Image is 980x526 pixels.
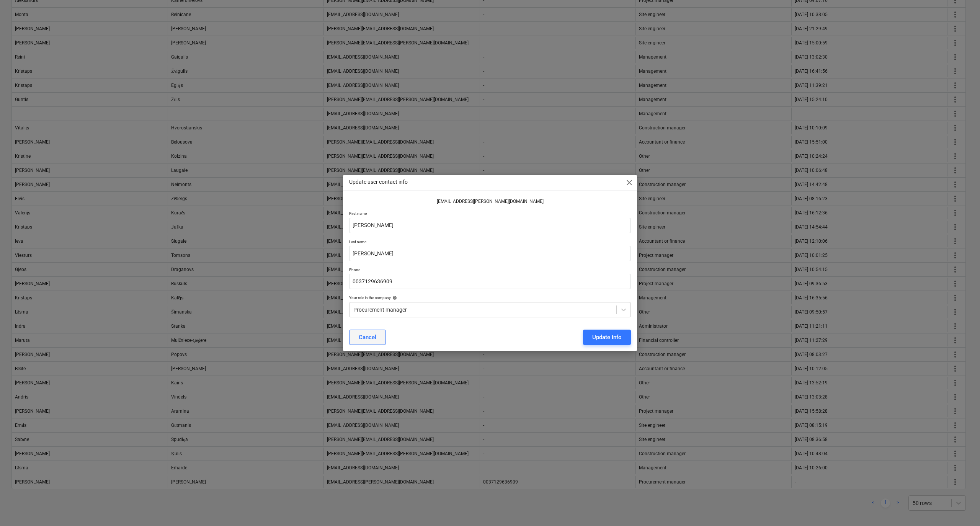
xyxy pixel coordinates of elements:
[349,274,631,289] input: Phone
[349,218,631,233] input: First name
[349,239,631,246] p: Last name
[625,178,634,187] span: close
[349,330,386,345] button: Cancel
[349,295,631,300] div: Your role in the company
[391,296,397,300] span: help
[349,178,408,186] p: Update user contact info
[349,246,631,261] input: Last name
[942,489,980,526] iframe: Chat Widget
[349,198,631,205] p: [EMAIL_ADDRESS][PERSON_NAME][DOMAIN_NAME]
[349,211,631,217] p: First name
[349,267,631,274] p: Phone
[583,330,631,345] button: Update info
[359,332,376,342] div: Cancel
[592,332,622,342] div: Update info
